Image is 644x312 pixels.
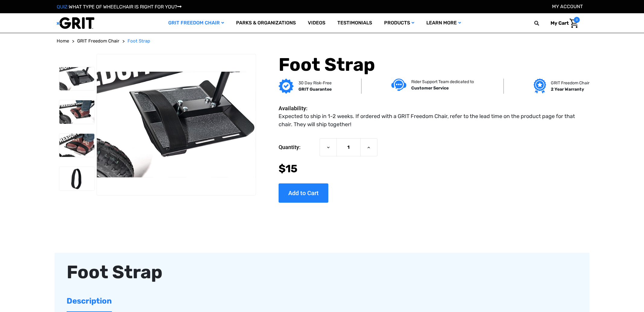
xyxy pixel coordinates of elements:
a: Parks & Organizations [230,13,302,33]
img: GRIT Guarantee [279,79,294,94]
strong: 2 Year Warranty [551,87,584,92]
img: Customer service [391,79,406,91]
a: GRIT Freedom Chair [162,13,230,33]
a: Products [378,13,420,33]
span: Foot Strap [128,38,150,44]
img: Grit freedom [534,79,546,94]
p: Rider Support Team dedicated to [411,79,474,85]
strong: Customer Service [411,86,449,91]
img: GRIT Foot Strap: velcro strap shown looped through slots on footplate of GRIT Freedom Chair to ke... [97,72,255,177]
p: GRIT Freedom Chair [551,80,589,86]
span: 0 [574,17,580,23]
span: $15 [279,162,298,175]
a: Account [552,4,583,9]
input: Add to Cart [279,183,328,203]
a: GRIT Freedom Chair [77,38,119,45]
span: Home [57,38,69,44]
img: GRIT Foot Strap: velcro strap shown looped around feet and secured through 2 of 6 available slots... [59,134,94,157]
span: My Cart [551,20,569,26]
strong: GRIT Guarantee [298,87,332,92]
p: 30 Day Risk-Free [298,80,332,86]
span: QUIZ: [57,4,69,10]
h1: Foot Strap [279,54,587,76]
label: Quantity: [279,138,317,156]
a: QUIZ:WHAT TYPE OF WHEELCHAIR IS RIGHT FOR YOU? [57,4,182,10]
img: Cart [570,19,578,28]
a: Cart with 0 items [546,17,580,30]
a: Description [67,291,112,311]
a: Testimonials [331,13,378,33]
span: GRIT Freedom Chair [77,38,119,44]
a: Foot Strap [128,38,150,45]
img: GRIT Foot Strap: velcro strap accessory shown alone, for use with GRIT Freedom Chair and footplat... [59,167,94,190]
img: GRIT All-Terrain Wheelchair and Mobility Equipment [57,17,94,29]
a: Videos [302,13,331,33]
img: GRIT Foot Strap: side view showing caster and strap around feet and secured through 2 of 6 availa... [59,100,94,124]
dt: Availability: [279,104,317,112]
dd: Expected to ship in 1-2 weeks. If ordered with a GRIT Freedom Chair, refer to the lead time on th... [279,112,584,129]
nav: Breadcrumb [57,38,587,45]
div: Foot Strap [67,259,577,286]
input: Search [537,17,546,30]
img: GRIT Foot Strap: velcro strap shown looped through slots on footplate of GRIT Freedom Chair to ke... [59,67,94,91]
a: Learn More [420,13,467,33]
a: Home [57,38,69,45]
